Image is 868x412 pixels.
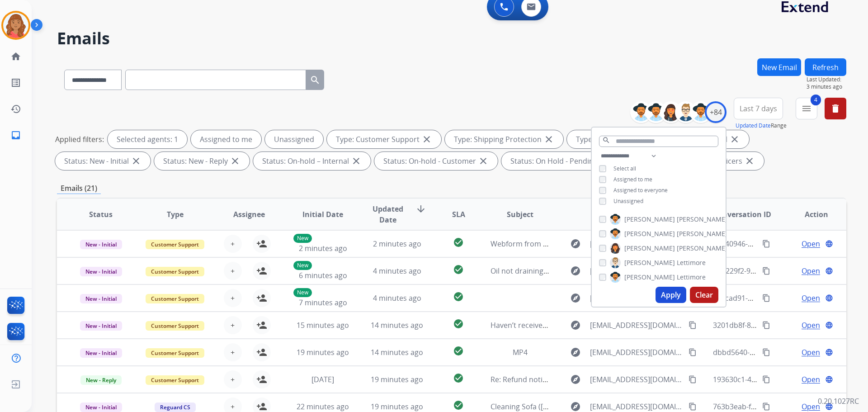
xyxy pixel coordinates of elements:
mat-icon: language [825,240,833,248]
div: Assigned to me [191,130,261,148]
mat-icon: person_add [256,347,267,358]
mat-icon: arrow_downward [415,204,426,214]
span: Status [89,209,113,220]
span: Lettimore [677,258,706,267]
span: 19 minutes ago [371,374,423,384]
p: New [293,234,312,243]
mat-icon: language [825,321,833,329]
th: Action [772,199,846,230]
mat-icon: check_circle [453,346,464,356]
span: 15 minutes ago [297,320,349,330]
mat-icon: content_copy [762,267,770,275]
span: New - Initial [80,294,122,303]
mat-icon: close [744,156,755,166]
mat-icon: explore [570,293,581,303]
mat-icon: content_copy [689,375,697,384]
p: Applied filters: [55,134,104,145]
div: Unassigned [265,130,323,148]
span: MP4 [513,347,528,357]
div: Status: On-hold - Customer [374,152,498,170]
button: New Email [757,58,801,76]
span: Updated Date [368,204,409,225]
span: 19 minutes ago [371,402,423,412]
mat-icon: close [729,134,740,145]
span: Open [802,320,820,331]
mat-icon: home [10,51,21,62]
mat-icon: content_copy [762,240,770,248]
mat-icon: content_copy [689,403,697,411]
mat-icon: person_add [256,374,267,385]
button: + [224,235,242,253]
p: 0.20.1027RC [818,396,859,407]
button: + [224,289,242,307]
h2: Emails [57,29,846,47]
span: 4 minutes ago [373,293,421,303]
button: Updated Date [736,122,771,129]
span: New - Initial [80,321,122,331]
span: [EMAIL_ADDRESS][DOMAIN_NAME] [590,265,683,276]
span: Reguard CS [155,403,196,412]
div: Status: New - Reply [154,152,250,170]
button: Apply [656,287,686,303]
mat-icon: menu [801,103,812,114]
span: Assigned to everyone [613,186,668,194]
span: + [231,401,235,412]
button: Clear [690,287,718,303]
span: Last Updated: [807,76,846,83]
span: 2 minutes ago [299,243,347,253]
span: Unassigned [613,197,643,205]
span: Customer Support [146,240,204,249]
span: New - Initial [80,267,122,276]
span: Oil not draining from the fryer [491,266,593,276]
mat-icon: content_copy [762,294,770,302]
div: Type: Shipping Protection [445,130,563,148]
span: Re: Refund notification [491,374,568,384]
mat-icon: person_add [256,320,267,331]
span: [EMAIL_ADDRESS][DOMAIN_NAME] [590,374,683,385]
mat-icon: language [825,267,833,275]
mat-icon: explore [570,347,581,358]
div: +84 [705,101,726,123]
span: Assignee [233,209,265,220]
span: New - Reply [80,375,122,385]
mat-icon: language [825,294,833,302]
div: Status: New - Initial [55,152,151,170]
mat-icon: content_copy [689,348,697,356]
button: 4 [796,98,817,119]
mat-icon: person_add [256,293,267,303]
mat-icon: search [310,75,321,85]
button: + [224,343,242,361]
mat-icon: check_circle [453,400,464,411]
span: Webform from [DOMAIN_NAME][EMAIL_ADDRESS][DOMAIN_NAME] on [DATE] [491,239,752,249]
span: Customer Support [146,348,204,358]
button: + [224,262,242,280]
mat-icon: close [543,134,554,145]
span: 14 minutes ago [371,347,423,357]
mat-icon: content_copy [762,375,770,384]
span: Assigned to me [613,175,652,183]
p: New [293,288,312,297]
span: Customer Support [146,375,204,385]
span: + [231,320,235,331]
mat-icon: history [10,104,21,114]
mat-icon: check_circle [453,291,464,302]
span: New - Initial [80,403,122,412]
mat-icon: content_copy [762,348,770,356]
span: New - Initial [80,348,122,358]
mat-icon: check_circle [453,318,464,329]
span: Customer Support [146,294,204,303]
span: Open [802,293,820,303]
mat-icon: explore [570,265,581,276]
mat-icon: close [478,156,489,166]
span: Customer Support [146,321,204,331]
mat-icon: inbox [10,130,21,141]
mat-icon: person_add [256,401,267,412]
button: Refresh [805,58,846,76]
span: 3 minutes ago [807,83,846,90]
span: Open [802,347,820,358]
mat-icon: explore [570,320,581,331]
mat-icon: content_copy [762,403,770,411]
div: Selected agents: 1 [108,130,187,148]
span: 193630c1-47fb-491c-bb9a-7cee65d9c760 [713,374,850,384]
span: 14 minutes ago [371,320,423,330]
